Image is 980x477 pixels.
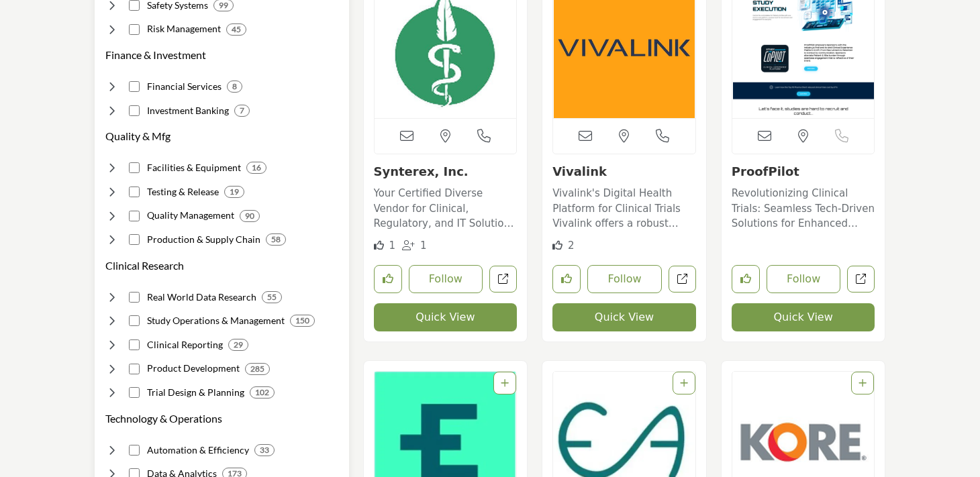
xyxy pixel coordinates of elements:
[587,265,662,293] button: Follow
[552,303,696,331] button: Quick View
[232,82,237,91] b: 8
[129,187,140,197] input: Select Testing & Release checkbox
[234,340,243,350] b: 29
[224,186,244,198] div: 19 Results For Testing & Release
[374,186,518,231] p: Your Certified Diverse Vendor for Clinical, Regulatory, and IT Solutions Synterex is a woman-owne...
[129,445,140,456] input: Select Automation & Efficiency checkbox
[489,266,517,293] a: Open synterex-inc in new tab
[228,339,248,351] div: 29 Results For Clinical Reporting
[129,387,140,398] input: Select Trial Design & Planning checkbox
[246,162,266,174] div: 16 Results For Facilities & Equipment
[669,266,696,293] a: Open vivalink in new tab
[260,445,269,455] b: 33
[250,386,275,399] div: 102 Results For Trial Design & Planning
[105,411,222,427] button: Technology & Operations
[129,234,140,245] input: Select Production & Supply Chain checkbox
[374,182,518,231] a: Your Certified Diverse Vendor for Clinical, Regulatory, and IT Solutions Synterex is a woman-owne...
[147,443,249,457] h4: Automation & Efficiency: Optimizing operations through automated systems and processes.
[129,315,140,326] input: Select Study Operations & Management checkbox
[859,378,867,388] a: Add To List
[147,362,240,375] h4: Product Development: Developing and producing investigational drug formulations.
[147,185,219,199] h4: Testing & Release: Analyzing acceptability of materials, stability and final drug product batches.
[267,293,277,302] b: 55
[402,238,427,254] div: Followers
[147,233,260,246] h4: Production & Supply Chain: Manufacturing, packaging and distributing drug supply.
[255,388,269,397] b: 102
[568,240,575,252] span: 2
[147,386,244,399] h4: Trial Design & Planning: Designing robust clinical study protocols and analysis plans.
[501,378,509,388] a: Add To List
[129,24,140,35] input: Select Risk Management checkbox
[266,233,286,246] div: 58 Results For Production & Supply Chain
[254,444,275,456] div: 33 Results For Automation & Efficiency
[227,81,242,93] div: 8 Results For Financial Services
[290,315,315,327] div: 150 Results For Study Operations & Management
[240,210,260,222] div: 90 Results For Quality Management
[271,235,281,244] b: 58
[732,182,875,231] a: Revolutionizing Clinical Trials: Seamless Tech-Driven Solutions for Enhanced Engagement and Effic...
[129,292,140,303] input: Select Real World Data Research checkbox
[129,81,140,92] input: Select Financial Services checkbox
[409,265,483,293] button: Follow
[105,128,170,144] button: Quality & Mfg
[129,211,140,221] input: Select Quality Management checkbox
[147,161,241,174] h4: Facilities & Equipment: Maintaining physical plants and machine operations.
[552,164,607,178] a: Vivalink
[252,163,261,172] b: 16
[374,164,469,178] a: Synterex, Inc.
[420,240,427,252] span: 1
[226,23,246,36] div: 45 Results For Risk Management
[374,164,518,179] h3: Synterex, Inc.
[680,378,688,388] a: Add To List
[232,25,241,34] b: 45
[129,364,140,374] input: Select Product Development checkbox
[552,240,562,250] i: Likes
[732,186,875,231] p: Revolutionizing Clinical Trials: Seamless Tech-Driven Solutions for Enhanced Engagement and Effic...
[147,290,256,304] h4: Real World Data Research: Deriving insights from analyzing real-world data.
[240,106,244,115] b: 7
[219,1,228,10] b: 99
[295,316,309,325] b: 150
[847,266,875,293] a: Open proofpilot in new tab
[147,338,223,352] h4: Clinical Reporting: Publishing results and conclusions from clinical studies.
[129,162,140,173] input: Select Facilities & Equipment checkbox
[129,105,140,116] input: Select Investment Banking checkbox
[732,164,799,178] a: ProofPilot
[552,265,581,293] button: Like listing
[105,47,206,63] button: Finance & Investment
[245,211,254,221] b: 90
[129,339,140,350] input: Select Clinical Reporting checkbox
[732,265,760,293] button: Like listing
[234,105,250,117] div: 7 Results For Investment Banking
[732,164,875,179] h3: ProofPilot
[374,265,402,293] button: Like listing
[767,265,841,293] button: Follow
[147,209,234,222] h4: Quality Management: Governance ensuring adherence to quality guidelines.
[552,186,696,231] p: Vivalink's Digital Health Platform for Clinical Trials Vivalink offers a robust digital health te...
[147,80,222,93] h4: Financial Services: Enabling enterprise fiscal planning, reporting and controls.
[250,364,264,374] b: 285
[147,314,285,327] h4: Study Operations & Management: Conducting and overseeing clinical studies.
[552,164,696,179] h3: Vivalink
[262,291,282,303] div: 55 Results For Real World Data Research
[245,363,270,375] div: 285 Results For Product Development
[552,182,696,231] a: Vivalink's Digital Health Platform for Clinical Trials Vivalink offers a robust digital health te...
[230,187,239,197] b: 19
[374,303,518,331] button: Quick View
[374,240,384,250] i: Like
[147,104,229,117] h4: Investment Banking: Providing deal structuring and financing advisory services.
[105,258,184,274] button: Clinical Research
[389,240,395,252] span: 1
[147,22,221,36] h4: Risk Management: Detecting, evaluating and communicating product risks.
[732,303,875,331] button: Quick View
